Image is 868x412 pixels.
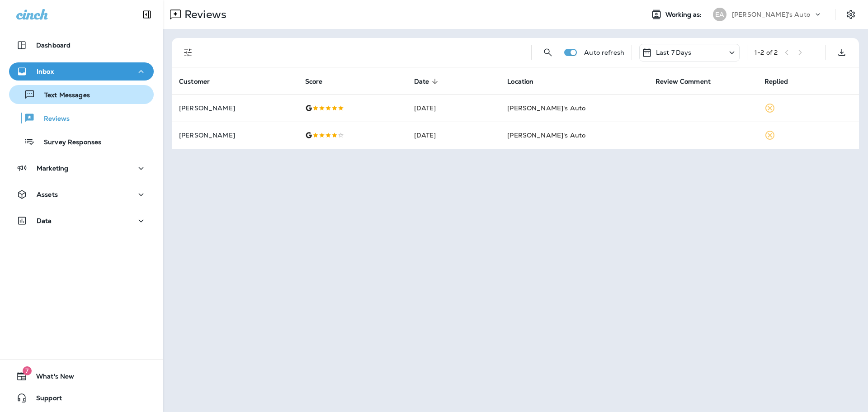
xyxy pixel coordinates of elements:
[305,78,323,85] span: Score
[37,68,54,75] p: Inbox
[764,78,788,85] span: Replied
[37,165,68,172] p: Marketing
[305,77,335,85] span: Score
[656,78,711,85] span: Review Comment
[179,78,210,85] span: Customer
[407,95,500,122] td: [DATE]
[584,49,624,56] p: Auto refresh
[35,115,70,123] p: Reviews
[179,104,291,112] p: [PERSON_NAME]
[37,217,52,224] p: Data
[764,77,800,85] span: Replied
[179,77,222,85] span: Customer
[713,8,726,21] div: EA
[414,78,429,85] span: Date
[35,91,90,100] p: Text Messages
[656,49,692,56] p: Last 7 Days
[833,43,851,62] button: Export as CSV
[507,104,585,112] span: [PERSON_NAME]'s Auto
[35,138,101,147] p: Survey Responses
[37,191,58,198] p: Assets
[27,394,62,405] span: Support
[134,5,160,24] button: Collapse Sidebar
[843,6,859,23] button: Settings
[732,11,810,18] p: [PERSON_NAME]'s Auto
[507,77,545,85] span: Location
[9,367,154,385] button: 7What's New
[23,366,32,375] span: 7
[9,85,154,104] button: Text Messages
[9,212,154,230] button: Data
[9,185,154,204] button: Assets
[755,49,778,56] div: 1 - 2 of 2
[656,77,722,85] span: Review Comment
[407,122,500,149] td: [DATE]
[507,131,585,139] span: [PERSON_NAME]'s Auto
[181,8,226,21] p: Reviews
[179,132,291,139] p: [PERSON_NAME]
[539,43,557,62] button: Search Reviews
[9,389,154,407] button: Support
[9,159,154,177] button: Marketing
[9,62,154,81] button: Inbox
[36,42,71,49] p: Dashboard
[9,109,154,128] button: Reviews
[414,77,441,85] span: Date
[507,78,533,85] span: Location
[179,43,197,62] button: Filters
[9,132,154,151] button: Survey Responses
[665,11,704,19] span: Working as:
[9,36,154,54] button: Dashboard
[27,373,74,384] span: What's New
